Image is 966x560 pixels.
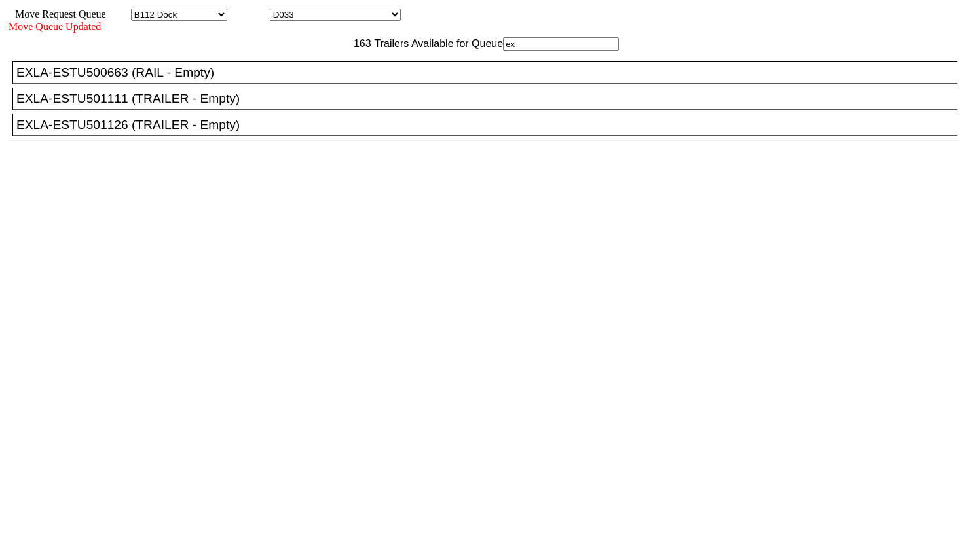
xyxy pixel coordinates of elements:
span: 163 [347,38,371,49]
div: EXLA-ESTU501126 (TRAILER - Empty) [16,118,965,132]
input: Filter Available Trailers [503,37,619,51]
span: Move Request Queue [9,9,106,20]
span: Move Queue Updated [9,21,101,32]
span: Location [230,9,267,20]
div: EXLA-ESTU501111 (TRAILER - Empty) [16,92,965,106]
div: EXLA-ESTU500663 (RAIL - Empty) [16,65,965,80]
span: Trailers Available for Queue [371,38,504,49]
span: Area [108,9,128,20]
